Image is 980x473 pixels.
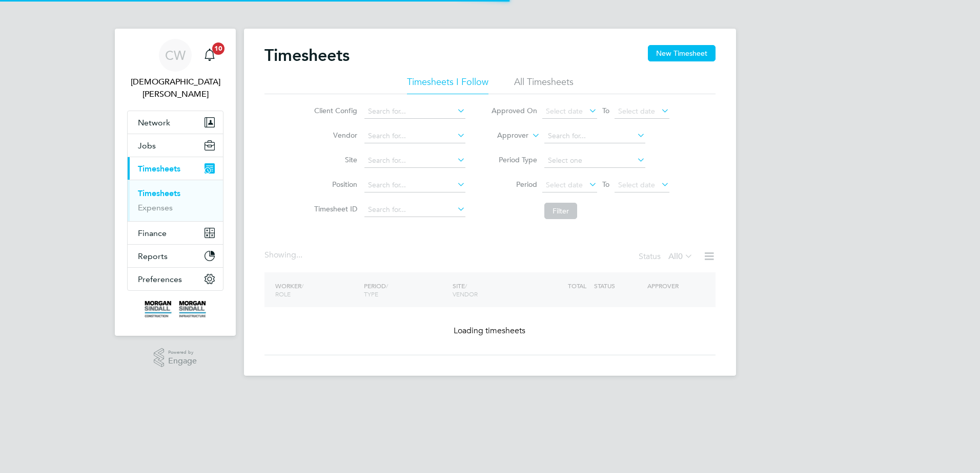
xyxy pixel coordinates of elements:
[127,76,223,100] span: Christian Wall
[491,180,537,189] label: Period
[311,204,357,213] label: Timesheet ID
[311,106,357,115] label: Client Config
[546,180,583,189] span: Select date
[639,250,695,264] div: Status
[138,251,168,261] span: Reports
[599,178,612,191] span: To
[128,111,223,134] button: Network
[296,250,302,260] span: ...
[128,134,223,157] button: Jobs
[128,245,223,267] button: Reports
[264,250,304,261] div: Showing
[668,251,693,262] label: All
[311,131,357,140] label: Vendor
[128,157,223,180] button: Timesheets
[138,141,156,150] span: Jobs
[618,180,655,189] span: Select date
[168,348,197,357] span: Powered by
[138,164,180,174] span: Timesheets
[491,106,537,115] label: Approved On
[311,155,357,164] label: Site
[138,118,170,127] span: Network
[138,274,182,284] span: Preferences
[491,155,537,164] label: Period Type
[544,129,645,143] input: Search for...
[168,357,197,365] span: Engage
[482,131,528,141] label: Approver
[115,29,236,336] nav: Main navigation
[165,49,186,62] span: CW
[599,104,612,117] span: To
[264,45,350,66] h2: Timesheets
[199,39,220,72] a: 10
[127,39,223,100] a: CW[DEMOGRAPHIC_DATA][PERSON_NAME]
[145,301,206,317] img: morgansindall-logo-retina.png
[407,76,488,94] li: Timesheets I Follow
[128,222,223,244] button: Finance
[138,188,180,198] a: Timesheets
[154,348,197,368] a: Powered byEngage
[364,104,465,119] input: Search for...
[138,228,167,238] span: Finance
[128,180,223,221] div: Timesheets
[364,129,465,143] input: Search for...
[514,76,574,94] li: All Timesheets
[544,154,645,168] input: Select one
[648,45,716,61] button: New Timesheet
[544,203,577,219] button: Filter
[546,106,583,116] span: Select date
[618,106,655,116] span: Select date
[138,203,173,212] a: Expenses
[127,301,223,317] a: Go to home page
[678,251,683,262] span: 0
[128,268,223,290] button: Preferences
[212,42,224,55] span: 10
[364,178,465,192] input: Search for...
[364,203,465,217] input: Search for...
[311,180,357,189] label: Position
[364,154,465,168] input: Search for...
